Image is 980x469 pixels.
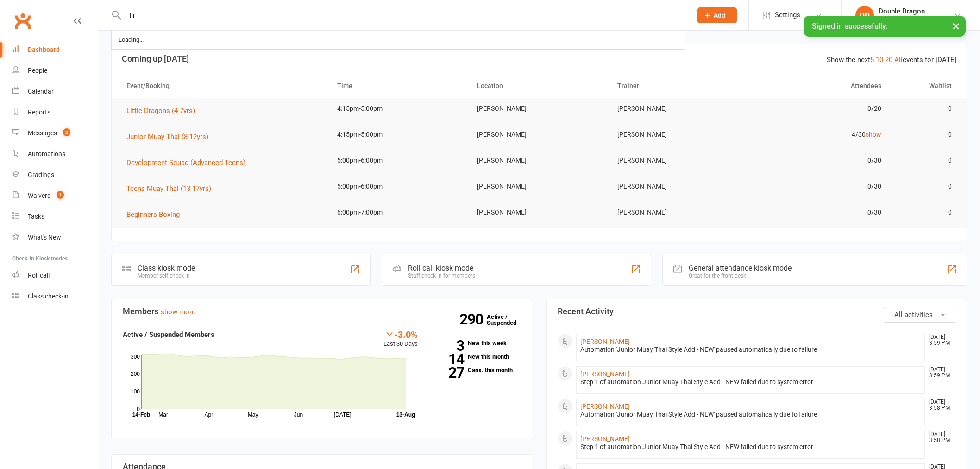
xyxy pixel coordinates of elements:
strong: 3 [432,339,464,353]
div: Automations [28,150,65,158]
div: Gradings [28,171,54,178]
td: 0 [890,98,960,120]
div: -3.0% [383,329,418,339]
a: 27Canx. this month [432,367,521,373]
h3: Coming up [DATE] [122,54,956,63]
span: Junior Muay Thai (8-12yrs) [126,133,208,141]
time: [DATE] 3:59 PM [924,367,955,379]
a: [PERSON_NAME] [580,403,630,410]
td: 5:00pm-6:00pm [329,150,469,171]
a: show more [161,308,195,316]
a: Calendar [12,81,98,102]
a: Gradings [12,165,98,185]
div: What's New [28,234,61,241]
div: Double Dragon Gym [879,15,936,24]
th: Attendees [749,74,890,98]
a: Tasks [12,206,98,227]
span: Beginners Boxing [126,210,180,219]
a: 14New this month [432,354,521,360]
a: Waivers 1 [12,185,98,206]
div: Last 30 Days [383,329,418,349]
div: Class check-in [28,292,69,300]
td: 0/30 [749,176,890,197]
a: Roll call [12,265,98,286]
div: DD [855,6,874,25]
strong: 14 [432,352,464,366]
div: Class kiosk mode [138,264,195,273]
div: Roll call kiosk mode [408,264,475,273]
input: Search... [122,9,685,22]
div: Member self check-in [138,273,195,279]
a: Automations [12,144,98,165]
strong: 27 [432,366,464,380]
a: 20 [885,56,892,64]
td: 0 [890,176,960,197]
a: 10 [876,56,883,64]
span: Teens Muay Thai (13-17yrs) [126,184,211,193]
td: 0 [890,124,960,146]
th: Location [469,74,609,98]
div: Dashboard [28,46,60,53]
strong: Active / Suspended Members [123,330,214,339]
h3: Recent Activity [558,307,955,316]
h3: Members [123,307,521,316]
button: Beginners Boxing [126,209,186,220]
th: Time [329,74,469,98]
span: All activities [894,311,933,319]
div: Automation 'Junior Muay Thai Style Add - NEW' paused automatically due to failure [580,411,921,418]
a: Clubworx [11,9,34,32]
td: [PERSON_NAME] [469,124,609,146]
a: What's New [12,227,98,248]
span: 2 [63,128,70,136]
span: Development Squad (Advanced Teens) [126,158,245,167]
span: Add [714,12,725,19]
span: Little Dragons (4-7yrs) [126,107,195,115]
a: People [12,60,98,81]
a: show [866,131,881,138]
button: Junior Muay Thai (8-12yrs) [126,131,215,142]
div: Roll call [28,272,50,279]
a: [PERSON_NAME] [580,435,630,443]
div: People [28,67,47,74]
td: [PERSON_NAME] [609,202,749,223]
a: Dashboard [12,39,98,60]
td: [PERSON_NAME] [609,124,749,146]
a: 290Active / Suspended [487,307,528,333]
div: Tasks [28,213,44,220]
td: [PERSON_NAME] [469,176,609,197]
th: Trainer [609,74,749,98]
div: Automation 'Junior Muay Thai Style Add - NEW' paused automatically due to failure [580,346,921,354]
div: Messages [28,129,57,137]
td: 4:15pm-5:00pm [329,124,469,146]
td: 0/20 [749,98,890,120]
a: All [894,56,903,64]
div: General attendance kiosk mode [689,264,792,273]
div: Calendar [28,88,54,95]
th: Event/Booking [118,74,329,98]
button: Teens Muay Thai (13-17yrs) [126,183,218,194]
a: Messages 2 [12,123,98,144]
td: 4/30 [749,124,890,146]
button: Add [697,7,737,23]
td: 0 [890,150,960,171]
div: Staff check-in for members [408,273,475,279]
div: Waivers [28,192,50,199]
button: All activities [884,307,955,323]
td: 4:15pm-5:00pm [329,98,469,120]
td: [PERSON_NAME] [469,150,609,171]
a: 3New this week [432,340,521,346]
div: Loading... [116,33,146,47]
td: 6:00pm-7:00pm [329,202,469,223]
time: [DATE] 3:58 PM [924,431,955,444]
td: 0 [890,202,960,223]
th: Waitlist [890,74,960,98]
div: Great for the front desk [689,273,792,279]
td: [PERSON_NAME] [609,150,749,171]
time: [DATE] 3:58 PM [924,399,955,411]
button: Development Squad (Advanced Teens) [126,157,252,168]
a: Class kiosk mode [12,286,98,307]
strong: 290 [459,312,487,326]
td: [PERSON_NAME] [609,98,749,120]
time: [DATE] 3:59 PM [924,334,955,346]
div: Step 1 of automation Junior Muay Thai Style Add - NEW failed due to system error [580,443,921,451]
